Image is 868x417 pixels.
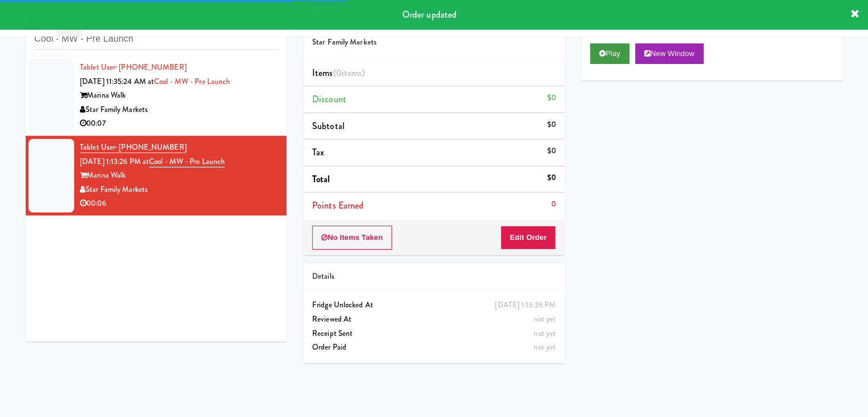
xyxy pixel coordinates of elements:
li: Tablet User· [PHONE_NUMBER][DATE] 11:35:24 AM atCool - MW - Pre LaunchMarina WalkStar Family Mark... [26,56,286,136]
span: Tax [312,146,324,159]
div: Marina Walk [80,89,278,103]
span: · [PHONE_NUMBER] [115,142,187,153]
span: Discount [312,93,346,106]
div: 00:07 [80,117,278,131]
div: Order Paid [312,340,556,355]
a: Cool - MW - Pre Launch [149,156,225,167]
div: Marina Walk [80,169,278,183]
div: $0 [547,171,556,185]
span: · [PHONE_NUMBER] [115,62,187,73]
span: (0 ) [333,66,365,79]
a: Tablet User· [PHONE_NUMBER] [80,62,187,73]
div: $0 [547,118,556,132]
span: Total [312,173,330,186]
div: Star Family Markets [80,183,278,197]
button: Edit Order [500,226,556,250]
ng-pluralize: items [342,66,362,79]
input: Search vision orders [34,29,278,50]
div: 00:06 [80,197,278,211]
div: Receipt Sent [312,327,556,341]
div: Fridge Unlocked At [312,298,556,312]
div: Reviewed At [312,312,556,327]
span: not yet [534,314,556,324]
span: not yet [534,342,556,352]
button: New Window [635,43,704,64]
div: $0 [547,91,556,105]
li: Tablet User· [PHONE_NUMBER][DATE] 1:13:26 PM atCool - MW - Pre LaunchMarina WalkStar Family Marke... [26,136,286,215]
div: Details [312,270,556,284]
span: Subtotal [312,119,345,133]
span: Points Earned [312,199,364,212]
div: $0 [547,144,556,158]
span: Items [312,66,365,79]
a: Tablet User· [PHONE_NUMBER] [80,142,187,153]
span: [DATE] 1:13:26 PM at [80,156,149,167]
span: Order updated [402,8,457,21]
div: Star Family Markets [80,103,278,117]
a: Cool - MW - Pre Launch [154,76,230,87]
div: 0 [551,197,556,211]
h5: Star Family Markets [312,38,556,47]
div: [DATE] 1:13:26 PM [495,298,556,312]
span: not yet [534,328,556,339]
span: [DATE] 11:35:24 AM at [80,76,154,87]
button: No Items Taken [312,226,392,250]
button: Play [590,43,629,64]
